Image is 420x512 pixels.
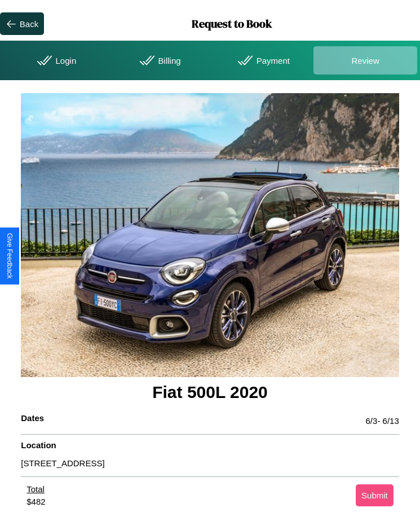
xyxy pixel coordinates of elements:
[20,19,38,29] div: Back
[210,46,314,75] div: Payment
[21,377,399,408] h3: Fiat 500L 2020
[356,484,394,506] button: Submit
[313,46,417,75] div: Review
[21,456,399,471] p: [STREET_ADDRESS]
[21,93,399,377] img: car
[44,16,420,32] h1: Request to Book
[107,46,210,75] div: Billing
[21,413,44,428] h4: Dates
[26,497,45,506] div: $ 482
[3,46,107,75] div: Login
[26,484,45,497] div: Total
[366,413,399,428] p: 6 / 3 - 6 / 13
[21,440,399,456] h4: Location
[6,233,14,279] div: Give Feedback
